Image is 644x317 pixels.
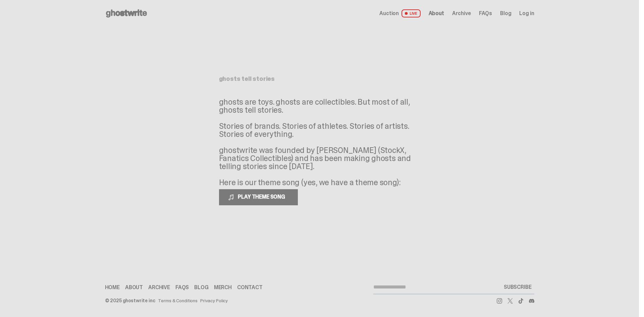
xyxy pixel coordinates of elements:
h1: ghosts tell stories [219,76,420,82]
button: SUBSCRIBE [501,280,534,294]
a: About [125,285,143,290]
a: Home [105,285,120,290]
a: FAQs [175,285,189,290]
span: PLAY THEME SONG [235,193,289,200]
a: Log in [519,11,534,16]
a: Blog [500,11,511,16]
a: Blog [194,285,208,290]
a: FAQs [479,11,492,16]
a: Terms & Conditions [158,298,198,303]
a: Archive [452,11,471,16]
a: Privacy Policy [200,298,228,303]
a: Archive [148,285,170,290]
p: ghosts are toys. ghosts are collectibles. But most of all, ghosts tell stories. Stories of brands... [219,98,420,187]
span: LIVE [401,9,421,17]
a: Merch [214,285,232,290]
a: Contact [237,285,263,290]
a: About [429,11,444,16]
span: Auction [379,11,399,16]
a: Auction LIVE [379,9,420,17]
div: © 2025 ghostwrite inc [105,298,155,303]
button: PLAY THEME SONG [219,189,298,205]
